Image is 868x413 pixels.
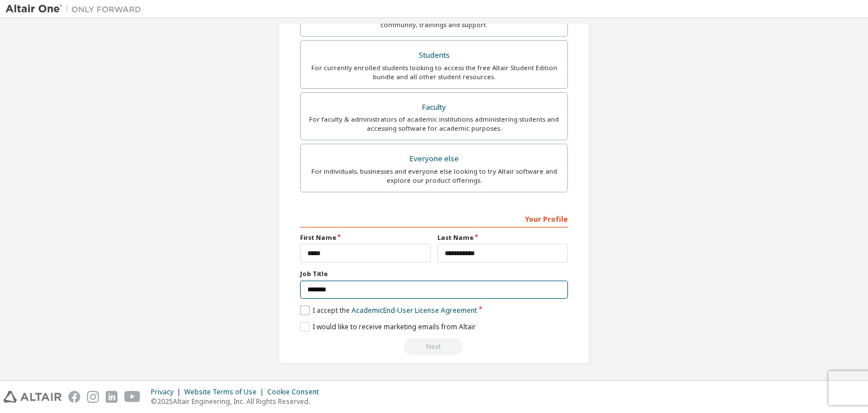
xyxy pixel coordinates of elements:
p: © 2025 Altair Engineering, Inc. All Rights Reserved. [151,397,325,406]
img: youtube.svg [124,391,141,403]
div: For individuals, businesses and everyone else looking to try Altair software and explore our prod... [307,167,561,185]
label: I would like to receive marketing emails from Altair [300,322,476,332]
div: Cookie Consent [267,388,325,397]
img: instagram.svg [87,391,99,403]
img: altair_logo.svg [3,391,62,403]
a: Academic End-User License Agreement [351,306,477,315]
label: Last Name [437,233,568,242]
label: First Name [300,233,431,242]
div: Website Terms of Use [184,388,267,397]
label: I accept the [300,306,477,315]
div: Read and acccept EULA to continue [300,338,568,355]
div: Your Profile [300,209,568,227]
img: facebook.svg [68,391,80,403]
div: Students [307,48,561,63]
div: For faculty & administrators of academic institutions administering students and accessing softwa... [307,115,561,133]
img: Altair One [6,3,147,15]
div: Everyone else [307,151,561,167]
label: Job Title [300,269,568,278]
img: linkedin.svg [106,391,118,403]
div: Faculty [307,100,561,115]
div: For currently enrolled students looking to access the free Altair Student Edition bundle and all ... [307,63,561,81]
div: Privacy [151,388,184,397]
